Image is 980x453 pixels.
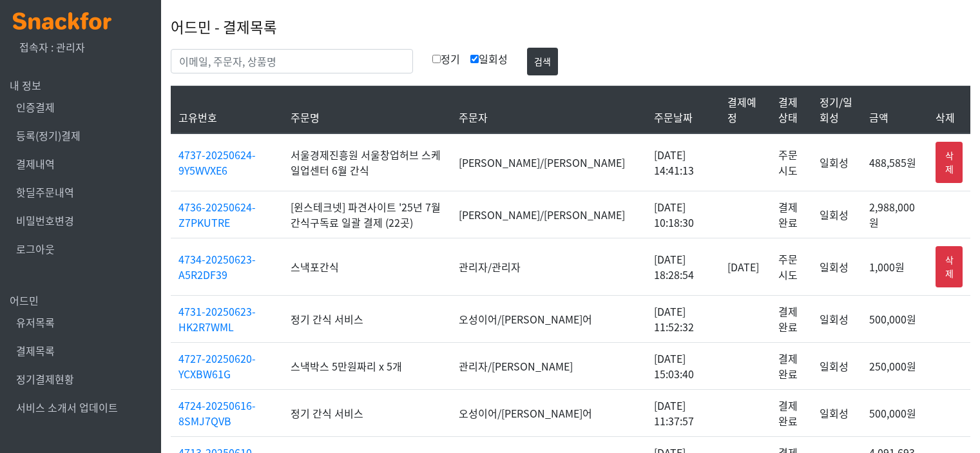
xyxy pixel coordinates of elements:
td: 1,000원 [861,238,928,295]
td: [PERSON_NAME]/[PERSON_NAME] [451,133,646,191]
td: 주문 시도 [771,133,812,191]
td: [윈스테크넷] 파견사이트 '25년 7월 간식구독료 일괄 결제 (22곳) [283,191,450,238]
td: [DATE] 15:03:40 [646,342,720,389]
a: 결제목록 [16,343,55,358]
td: 관리자/관리자 [451,238,646,295]
div: 어드민 - 결제목록 [171,6,970,48]
label: 정기 [432,51,460,66]
td: 서울경제진흥원 서울창업허브 스케일업센터 6월 간식 [283,133,450,191]
td: 500,000원 [861,295,928,342]
td: [DATE] 11:37:57 [646,389,720,436]
span: 내 정보 [10,77,41,93]
td: 주문 시도 [771,238,812,295]
td: 결제 완료 [771,389,812,436]
td: [DATE] 18:28:54 [646,238,720,295]
td: 정기 간식 서비스 [283,389,450,436]
button: 삭제 [936,142,963,183]
label: 일회성 [470,51,508,66]
td: 스낵포간식 [283,238,450,295]
span: 어드민 [10,293,39,308]
td: [PERSON_NAME]/[PERSON_NAME] [451,191,646,238]
a: 4724-20250616-8SMJ7QVB [178,398,256,429]
span: 접속자 : 관리자 [19,39,85,55]
input: 일회성 [470,55,479,63]
td: 488,585원 [861,133,928,191]
input: 정기 [432,55,441,63]
td: [DATE] 10:18:30 [646,191,720,238]
td: 2,988,000원 [861,191,928,238]
td: 결제 완료 [771,342,812,389]
td: 스낵박스 5만원짜리 x 5개 [283,342,450,389]
td: 500,000원 [861,389,928,436]
a: 핫딜주문내역 [16,184,74,200]
input: 이메일, 주문자, 상품명 [171,49,413,73]
td: 관리자/[PERSON_NAME] [451,342,646,389]
a: 유저목록 [16,314,55,330]
a: 결제내역 [16,156,55,171]
a: 인증결제 [16,99,55,115]
a: 4731-20250623-HK2R7WML [178,304,256,334]
td: 오성이어/[PERSON_NAME]어 [451,389,646,436]
a: 등록(정기)결제 [16,128,81,143]
td: [DATE] 14:41:13 [646,133,720,191]
td: 일회성 [812,238,861,295]
a: 서비스 소개서 업데이트 [16,400,118,415]
td: 결제 완료 [771,191,812,238]
td: 250,000원 [861,342,928,389]
td: 일회성 [812,295,861,342]
th: 금액 [861,86,928,133]
a: 4727-20250620-YCXBW61G [178,351,256,381]
th: 결제상태 [771,86,812,133]
th: 삭제 [928,86,970,133]
th: 주문자 [451,86,646,133]
th: 정기/일회성 [812,86,861,133]
td: 일회성 [812,133,861,191]
td: 오성이어/[PERSON_NAME]어 [451,295,646,342]
a: 정기결제현황 [16,371,74,387]
img: logo.png [13,12,111,30]
td: [DATE] 11:52:32 [646,295,720,342]
a: 4736-20250624-Z7PKUTRE [178,199,256,230]
td: 정기 간식 서비스 [283,295,450,342]
a: 비밀번호변경 [16,213,74,228]
a: 4737-20250624-9Y5WVXE6 [178,147,256,178]
th: 주문명 [283,86,450,133]
th: 결제예정 [720,86,771,133]
td: 일회성 [812,191,861,238]
td: 일회성 [812,342,861,389]
td: 결제 완료 [771,295,812,342]
button: 검색 [527,48,558,75]
th: 주문날짜 [646,86,720,133]
a: 로그아웃 [16,241,55,256]
a: 4734-20250623-A5R2DF39 [178,251,256,282]
th: 고유번호 [171,86,283,133]
td: 일회성 [812,389,861,436]
button: 삭제 [936,246,963,287]
td: [DATE] [720,238,771,295]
